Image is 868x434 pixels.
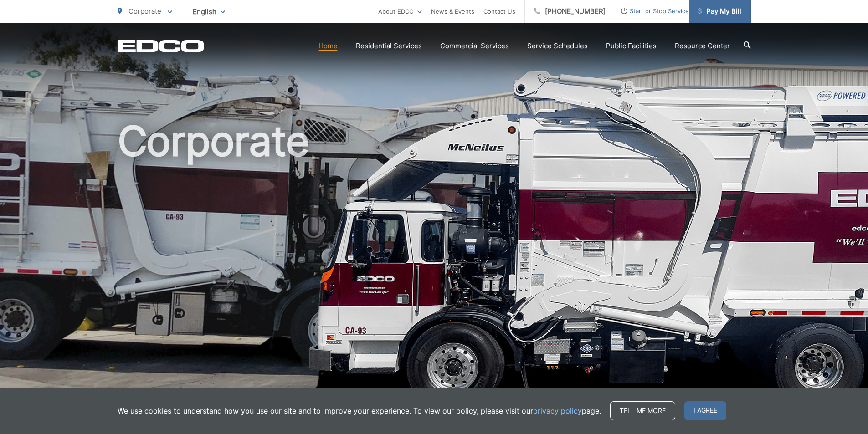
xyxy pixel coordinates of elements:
[118,405,601,416] p: We use cookies to understand how you use our site and to improve your experience. To view our pol...
[118,118,751,407] h1: Corporate
[698,6,741,17] span: Pay My Bill
[378,6,422,17] a: About EDCO
[684,401,726,420] span: I agree
[527,41,588,51] a: Service Schedules
[431,6,474,17] a: News & Events
[356,41,422,51] a: Residential Services
[128,7,161,15] span: Corporate
[318,41,338,51] a: Home
[675,41,730,51] a: Resource Center
[118,40,204,52] a: EDCD logo. Return to the homepage.
[533,405,582,416] a: privacy policy
[606,41,657,51] a: Public Facilities
[440,41,509,51] a: Commercial Services
[483,6,515,17] a: Contact Us
[610,401,675,420] a: Tell me more
[186,4,232,20] span: English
